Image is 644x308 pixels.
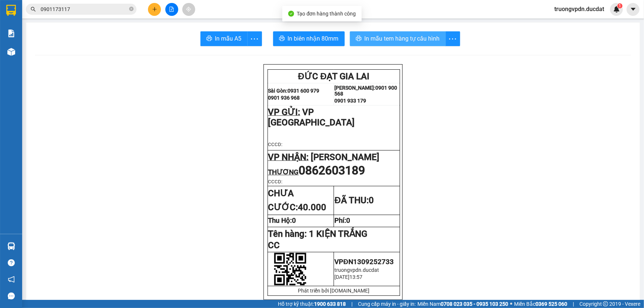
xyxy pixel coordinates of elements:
[573,300,574,308] span: |
[535,301,567,307] strong: 0369 525 060
[248,34,262,44] span: more
[41,5,128,13] input: Tìm tên, số ĐT hoặc mã đơn
[288,88,320,94] strong: 0931 600 979
[5,32,41,39] strong: 0901 936 968
[358,300,416,308] span: Cung cấp máy in - giấy in:
[613,6,620,13] img: icon-new-feature
[297,11,356,17] span: Tạo đơn hàng thành công
[346,217,350,225] span: 0
[129,7,134,11] span: close-circle
[292,217,296,225] span: 0
[200,31,248,46] button: printerIn mẫu A5
[334,274,349,280] span: [DATE]
[603,301,608,307] span: copyright
[334,85,397,97] strong: 0901 900 568
[278,300,346,308] span: Hỗ trợ kỹ thuật:
[7,30,15,37] img: solution-icon
[165,3,178,16] button: file-add
[314,301,346,307] strong: 1900 633 818
[268,240,280,250] span: CC
[356,35,362,42] span: printer
[215,34,242,43] span: In mẫu A5
[351,300,352,308] span: |
[630,6,637,13] span: caret-down
[206,35,212,42] span: printer
[334,98,366,104] strong: 0901 933 179
[617,3,623,8] sup: 1
[619,3,621,8] span: 1
[29,7,101,17] span: ĐỨC ĐẠT GIA LAI
[417,300,508,308] span: Miền Nam
[441,301,508,307] strong: 0708 023 035 - 0935 103 250
[334,267,379,273] span: truongvpdn.ducdat
[334,85,375,91] strong: [PERSON_NAME]:
[268,168,299,176] span: THƯƠNG
[309,229,368,239] span: 1 KIỆN TRẮNG
[334,217,350,225] strong: Phí:
[7,242,15,250] img: warehouse-icon
[445,31,460,46] button: more
[268,217,296,225] strong: Thu Hộ:
[288,34,339,43] span: In biên nhận 80mm
[268,95,300,101] strong: 0901 936 968
[350,31,446,46] button: printerIn mẫu tem hàng tự cấu hình
[268,107,355,128] span: VP [GEOGRAPHIC_DATA]
[8,259,15,266] span: question-circle
[510,302,512,305] span: ⚪️
[152,7,157,12] span: plus
[268,152,309,162] span: VP NHẬN:
[31,7,36,12] span: search
[514,300,567,308] span: Miền Bắc
[27,24,63,31] strong: 0931 600 979
[66,36,102,43] strong: 0901 933 179
[268,286,400,295] td: Phát triển bởi [DOMAIN_NAME]
[268,88,288,94] strong: Sài Gòn:
[8,293,15,300] span: message
[627,3,640,16] button: caret-down
[66,21,125,35] strong: 0901 900 568
[311,152,380,162] span: [PERSON_NAME]
[274,253,307,285] img: qr-code
[334,258,393,266] span: VPĐN1309252733
[7,48,15,56] img: warehouse-icon
[268,229,368,239] span: Tên hàng:
[5,46,92,67] span: VP [GEOGRAPHIC_DATA]
[129,6,134,13] span: close-circle
[148,3,161,16] button: plus
[66,21,112,28] strong: [PERSON_NAME]:
[268,107,300,117] span: VP GỬI:
[288,11,294,17] span: check-circle
[365,34,440,43] span: In mẫu tem hàng tự cấu hình
[273,31,345,46] button: printerIn biên nhận 80mm
[5,24,27,31] strong: Sài Gòn:
[8,276,15,283] span: notification
[169,7,174,12] span: file-add
[298,202,327,212] span: 40.000
[268,142,283,147] span: CCCD:
[182,3,195,16] button: aim
[247,31,262,46] button: more
[299,163,365,177] span: 0862603189
[548,4,610,14] span: truongvpdn.ducdat
[369,195,374,205] span: 0
[186,7,191,12] span: aim
[446,34,460,44] span: more
[334,195,373,205] strong: ĐÃ THU:
[268,188,327,212] strong: CHƯA CƯỚC:
[5,46,37,56] span: VP GỬI:
[298,71,370,82] span: ĐỨC ĐẠT GIA LAI
[349,274,362,280] span: 13:57
[6,5,16,16] img: logo-vxr
[268,179,283,184] span: CCCD:
[279,35,285,42] span: printer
